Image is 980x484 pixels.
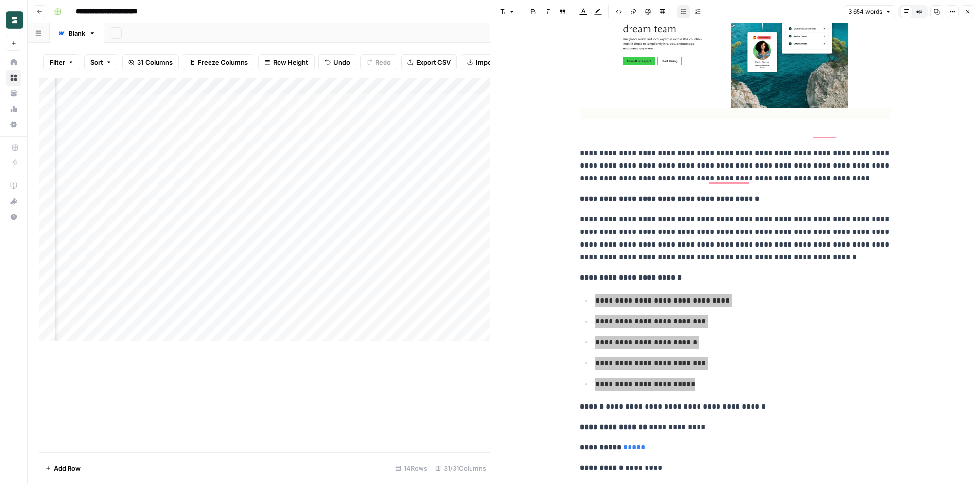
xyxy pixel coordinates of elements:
[90,57,103,67] span: Sort
[198,57,248,67] span: Freeze Columns
[43,54,80,70] button: Filter
[137,57,173,67] span: 31 Columns
[258,54,315,70] button: Row Height
[84,54,118,70] button: Sort
[844,5,895,18] button: 3 654 words
[122,54,179,70] button: 31 Columns
[6,86,21,101] a: Your Data
[360,54,397,70] button: Redo
[6,11,23,29] img: Borderless Logo
[333,57,350,67] span: Undo
[401,54,457,70] button: Export CSV
[391,461,431,476] div: 14 Rows
[416,57,451,67] span: Export CSV
[50,23,104,43] a: Blank
[69,28,85,38] div: Blank
[318,54,356,70] button: Undo
[6,70,21,86] a: Browse
[54,464,81,473] span: Add Row
[6,54,21,70] a: Home
[6,117,21,132] a: Settings
[461,54,517,70] button: Import CSV
[6,209,21,225] button: Help + Support
[50,57,65,67] span: Filter
[6,194,21,209] button: What's new?
[431,461,490,476] div: 31/31 Columns
[6,178,21,194] a: AirOps Academy
[6,101,21,117] a: Usage
[39,461,87,476] button: Add Row
[6,8,21,32] button: Workspace: Borderless
[848,7,882,16] span: 3 654 words
[6,194,21,209] div: What's new?
[476,57,511,67] span: Import CSV
[273,57,308,67] span: Row Height
[183,54,254,70] button: Freeze Columns
[375,57,391,67] span: Redo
